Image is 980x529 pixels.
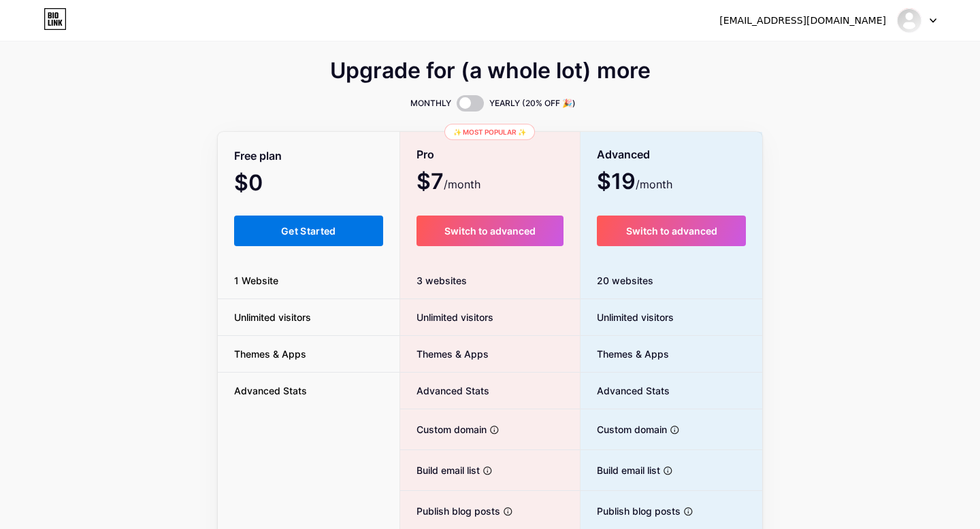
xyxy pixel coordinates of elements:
span: Build email list [581,463,660,477]
span: 1 Website [218,273,295,288]
span: Pro [416,143,434,167]
button: Switch to advanced [597,216,746,246]
div: [EMAIL_ADDRESS][DOMAIN_NAME] [719,14,886,28]
span: Switch to advanced [444,225,536,237]
span: /month [636,176,672,192]
span: Unlimited visitors [400,310,493,324]
img: varkainee [896,7,922,33]
span: Advanced Stats [581,383,670,398]
span: $7 [416,173,480,192]
span: Unlimited visitors [218,310,327,324]
button: Get Started [234,216,383,246]
span: MONTHLY [410,97,451,110]
div: 20 websites [581,262,762,299]
span: Upgrade for (a whole lot) more [330,63,651,79]
span: /month [444,176,480,192]
span: Advanced [597,143,650,167]
span: Custom domain [581,422,667,437]
div: ✨ Most popular ✨ [444,124,535,140]
span: Themes & Apps [218,347,323,361]
span: Get Started [281,225,336,237]
div: 3 websites [400,262,581,299]
span: Free plan [234,144,282,168]
span: Unlimited visitors [581,310,674,324]
span: Custom domain [400,422,487,437]
span: Themes & Apps [400,347,489,361]
span: Build email list [400,463,480,477]
span: Themes & Apps [581,347,669,361]
span: Advanced Stats [218,383,323,398]
span: $19 [597,173,672,192]
span: Switch to advanced [626,225,717,237]
button: Switch to advanced [416,216,564,246]
span: YEARLY (20% OFF 🎉) [489,97,576,110]
span: $0 [234,175,299,194]
span: Publish blog posts [581,504,681,518]
span: Publish blog posts [400,504,500,518]
span: Advanced Stats [400,383,489,398]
